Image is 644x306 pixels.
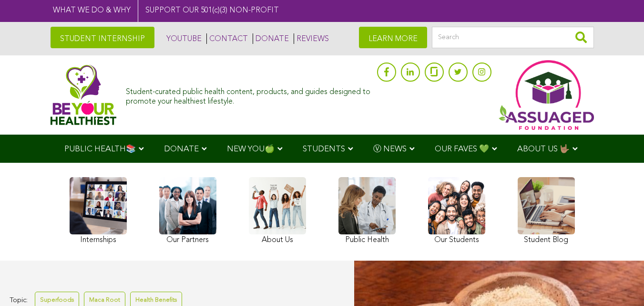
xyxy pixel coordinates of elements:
[359,27,427,48] a: LEARN MORE
[430,67,437,76] img: glassdoor
[253,33,289,44] a: DONATE
[517,145,570,153] span: ABOUT US 🤟🏽
[51,27,154,48] a: STUDENT INTERNSHIP
[51,64,117,125] img: Assuaged
[51,135,594,163] div: Navigation Menu
[126,83,372,106] div: Student-curated public health content, products, and guides designed to promote your healthiest l...
[499,60,594,130] img: Assuaged App
[206,33,248,44] a: CONTACT
[294,33,329,44] a: REVIEWS
[227,145,275,153] span: NEW YOU🍏
[432,27,594,48] input: Search
[164,145,199,153] span: DONATE
[373,145,407,153] span: Ⓥ NEWS
[435,145,489,153] span: OUR FAVES 💚
[164,33,202,44] a: YOUTUBE
[596,260,644,306] iframe: Chat Widget
[64,145,136,153] span: PUBLIC HEALTH📚
[303,145,345,153] span: STUDENTS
